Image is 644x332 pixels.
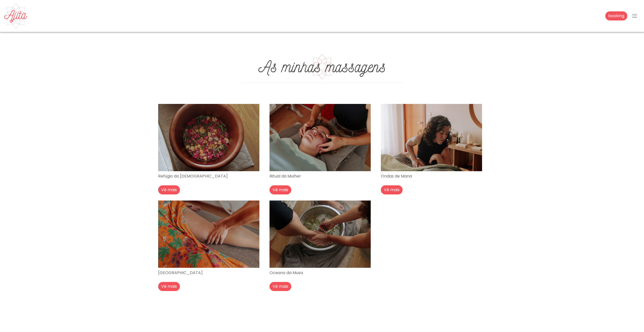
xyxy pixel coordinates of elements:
a: Ritual da Mulher Vê mais [269,134,375,192]
a: Refúgio da [DEMOGRAPHIC_DATA] Vê mais [158,134,263,192]
button: Vê mais [381,185,403,194]
img: Ondas de Mana - Ajita Feminine Massage - Ribamar, Ericeira [381,104,482,171]
a: booking [605,11,627,20]
button: Vê mais [158,282,180,291]
p: Ritual da Mulher [269,171,375,181]
button: Vê mais [158,185,180,194]
p: Refúgio da [DEMOGRAPHIC_DATA] [158,171,263,181]
img: Oceano da Musa - Ajita Feminine Massage - Ribamar, Ericeira [269,201,371,268]
a: Oceano da Musa Vê mais [269,231,375,289]
button: Vê mais [269,282,291,291]
p: Ondas de Mana [381,171,486,181]
img: Ritual da Mulher - Ajita Feminine Massage - Ribamar, Ericeira [269,104,371,171]
img: Templo da Alquimista - Ajita Feminine Massage - Ribamar, Ericeira [158,201,259,268]
a: Ondas de Mana Vê mais [381,134,486,192]
h1: As minhas massagens [242,57,403,77]
p: [GEOGRAPHIC_DATA] [158,268,263,278]
a: [GEOGRAPHIC_DATA] Vê mais [158,231,263,289]
p: Oceano da Musa [269,268,375,278]
img: Ajita Feminine Massage - Ribamar, Ericeira [3,3,28,29]
button: Vê mais [269,185,291,194]
img: Refúgio da Deusa - Ajita Feminine Massage - Ribamar, Ericeira [158,104,259,171]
